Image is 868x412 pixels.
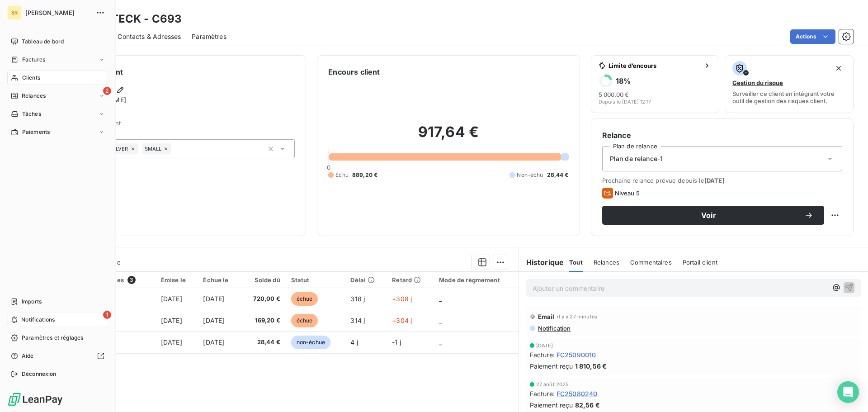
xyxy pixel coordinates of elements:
[127,276,136,284] span: 3
[537,325,571,332] span: Notification
[203,276,235,284] div: Échue le
[55,66,295,77] h6: Informations client
[350,338,358,346] span: 4 j
[327,164,330,171] span: 0
[392,338,401,346] span: -1 j
[103,311,111,319] span: 1
[704,177,725,184] span: [DATE]
[519,257,564,268] h6: Historique
[575,400,600,410] span: 82,56 €
[291,314,318,327] span: échue
[591,55,720,113] button: Limite d’encours18%5 000,00 €Depuis le [DATE] 12:17
[161,338,182,346] span: [DATE]
[613,212,804,219] span: Voir
[557,350,596,360] span: FC25090010
[790,29,835,44] button: Actions
[22,352,34,360] span: Aide
[22,370,57,378] span: Déconnexion
[610,154,663,163] span: Plan de relance-1
[22,92,46,100] span: Relances
[350,276,381,284] div: Délai
[161,276,193,284] div: Émise le
[291,336,330,349] span: non-échue
[615,189,640,197] span: Niveau 5
[536,343,553,348] span: [DATE]
[192,32,226,41] span: Paramètres
[837,381,859,403] div: Open Intercom Messenger
[350,295,365,303] span: 318 j
[725,55,854,113] button: Gestion du risqueSurveiller ce client en intégrant votre outil de gestion des risques client.
[22,334,83,342] span: Paramètres et réglages
[246,316,280,325] span: 169,20 €
[246,338,280,347] span: 28,44 €
[439,276,513,284] div: Mode de règmement
[575,361,607,371] span: 1 810,56 €
[352,171,377,179] span: 889,20 €
[530,350,555,360] span: Facture :
[203,338,224,346] span: [DATE]
[557,389,598,398] span: FC25080240
[602,130,842,141] h6: Relance
[683,259,717,266] span: Portail client
[246,294,280,303] span: 720,00 €
[203,317,224,324] span: [DATE]
[602,177,842,184] span: Prochaine relance prévue depuis le
[203,295,224,303] span: [DATE]
[291,292,318,306] span: échue
[616,76,631,85] h6: 18 %
[439,295,442,303] span: _
[73,119,295,132] span: Propriétés Client
[7,392,63,407] img: Logo LeanPay
[22,56,45,64] span: Factures
[103,87,111,95] span: 2
[630,259,672,266] span: Commentaires
[22,38,64,46] span: Tableau de bord
[21,316,55,324] span: Notifications
[392,317,412,324] span: +304 j
[599,99,651,104] span: Depuis le [DATE] 12:17
[25,9,90,16] span: [PERSON_NAME]
[291,276,340,284] div: Statut
[118,32,181,41] span: Contacts & Adresses
[161,317,182,324] span: [DATE]
[328,123,568,150] h2: 917,64 €
[517,171,543,179] span: Non-échu
[171,145,179,153] input: Ajouter une valeur
[547,171,569,179] span: 28,44 €
[609,62,700,69] span: Limite d’encours
[392,295,412,303] span: +308 j
[111,146,128,152] span: SILVER
[536,382,569,387] span: 27 août 2025
[599,91,629,98] span: 5 000,00 €
[161,295,182,303] span: [DATE]
[335,171,349,179] span: Échu
[530,400,573,410] span: Paiement reçu
[22,74,40,82] span: Clients
[350,317,365,324] span: 314 j
[530,361,573,371] span: Paiement reçu
[732,90,846,104] span: Surveiller ce client en intégrant votre outil de gestion des risques client.
[7,5,22,20] div: SR
[328,66,380,77] h6: Encours client
[594,259,619,266] span: Relances
[22,110,41,118] span: Tâches
[246,276,280,284] div: Solde dû
[80,11,182,27] h3: IMMOTECK - C693
[530,389,555,398] span: Facture :
[557,314,597,319] span: il y a 27 minutes
[439,338,442,346] span: _
[439,317,442,324] span: _
[732,79,783,86] span: Gestion du risque
[145,146,162,152] span: SMALL
[392,276,428,284] div: Retard
[602,206,824,225] button: Voir
[22,128,50,136] span: Paiements
[7,349,108,363] a: Aide
[569,259,583,266] span: Tout
[538,313,555,320] span: Email
[22,298,42,306] span: Imports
